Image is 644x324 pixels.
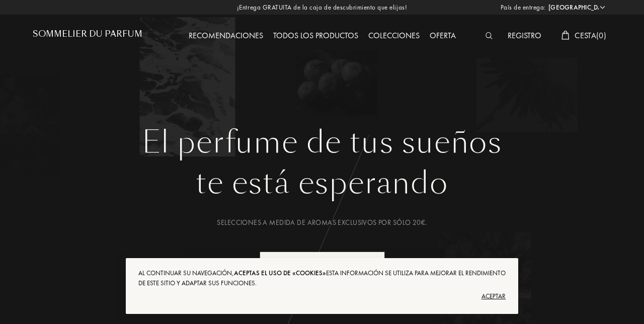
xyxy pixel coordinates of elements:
a: Oferta [425,30,461,41]
div: Al continuar su navegación, Esta información se utiliza para mejorar el rendimiento de este sitio... [138,268,506,288]
a: Colecciones [363,30,425,41]
div: Registro [503,30,546,43]
h1: El perfume de tus sueños [40,124,604,160]
span: aceptas el uso de «cookies» [234,269,326,277]
div: te está esperando [40,160,604,206]
div: Encuentra tu perfume [260,252,385,285]
span: País de entrega: [501,3,546,13]
a: Todos los productos [268,30,363,41]
div: Todos los productos [268,30,363,43]
span: Cesta ( 0 ) [575,30,606,41]
a: Sommelier du Parfum [33,29,142,43]
a: Registro [503,30,546,41]
div: Recomendaciones [184,30,268,43]
div: Aceptar [138,288,506,304]
div: Selecciones a medida de aromas exclusivos por sólo 20€. [40,217,604,228]
div: Colecciones [363,30,425,43]
h1: Sommelier du Parfum [33,29,142,39]
a: Recomendaciones [184,30,268,41]
div: Oferta [425,30,461,43]
img: search_icn_white.svg [486,32,493,39]
a: Encuentra tu perfumeanimation [252,252,392,285]
img: cart_white.svg [561,31,570,40]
